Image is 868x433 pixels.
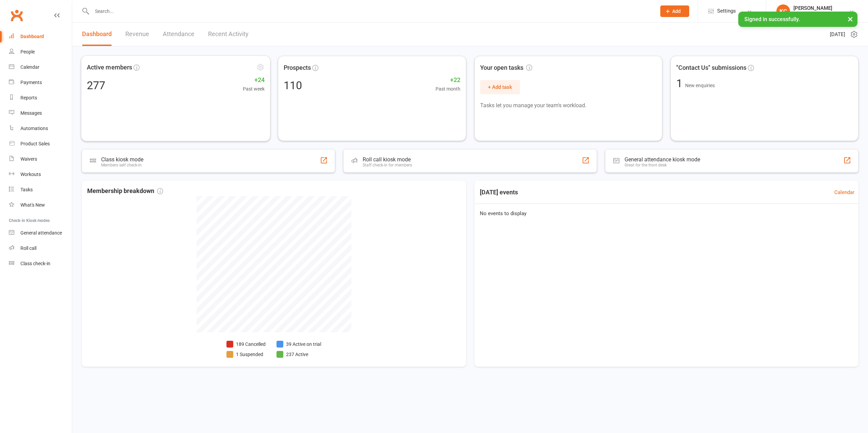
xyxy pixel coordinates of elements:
[20,230,62,236] div: General attendance
[776,4,790,18] div: KC
[20,80,42,85] div: Payments
[87,63,132,73] span: Active members
[208,22,249,46] a: Recent Activity
[844,12,856,26] button: ×
[20,34,44,39] div: Dashboard
[20,49,35,54] div: People
[277,340,321,348] li: 39 Active on trial
[20,187,33,192] div: Tasks
[101,156,143,163] div: Class kiosk mode
[9,136,72,151] a: Product Sales
[830,30,845,38] span: [DATE]
[9,121,72,136] a: Automations
[20,110,42,116] div: Messages
[9,182,72,197] a: Tasks
[363,156,412,163] div: Roll call kiosk mode
[436,85,460,93] span: Past month
[625,156,700,163] div: General attendance kiosk mode
[9,167,72,182] a: Workouts
[9,29,72,44] a: Dashboard
[20,156,37,162] div: Waivers
[672,9,681,14] span: Add
[9,75,72,90] a: Payments
[676,77,685,90] span: 1
[82,22,112,46] a: Dashboard
[20,202,45,208] div: What's New
[9,241,72,256] a: Roll call
[90,6,651,16] input: Search...
[20,261,50,266] div: Class check-in
[9,256,72,271] a: Class kiosk mode
[163,22,194,46] a: Attendance
[125,22,149,46] a: Revenue
[226,340,266,348] li: 189 Cancelled
[660,5,689,17] button: Add
[9,60,72,75] a: Calendar
[474,186,523,198] h3: [DATE] events
[793,5,833,11] div: [PERSON_NAME]
[480,101,657,110] p: Tasks let you manage your team's workload.
[834,188,854,196] a: Calendar
[9,225,72,241] a: General attendance kiosk mode
[226,351,266,358] li: 1 Suspended
[436,75,460,85] span: +22
[8,7,25,24] a: Clubworx
[277,351,321,358] li: 237 Active
[87,80,105,91] div: 277
[793,11,833,17] div: Coastal Basketball
[20,126,48,131] div: Automations
[20,141,50,146] div: Product Sales
[480,80,520,94] button: + Add task
[744,16,800,22] span: Signed in successfully.
[9,197,72,213] a: What's New
[472,204,862,223] div: No events to display
[685,83,715,88] span: New enquiries
[9,44,72,60] a: People
[9,106,72,121] a: Messages
[9,151,72,167] a: Waivers
[480,63,532,73] span: Your open tasks
[101,163,143,167] div: Members self check-in
[676,63,746,73] span: "Contact Us" submissions
[87,186,163,196] span: Membership breakdown
[9,90,72,106] a: Reports
[284,80,302,91] div: 110
[20,172,41,177] div: Workouts
[20,95,37,100] div: Reports
[363,163,412,167] div: Staff check-in for members
[625,163,700,167] div: Great for the front desk
[20,245,36,251] div: Roll call
[717,3,736,19] span: Settings
[243,75,265,85] span: +24
[20,64,40,70] div: Calendar
[284,63,311,73] span: Prospects
[243,85,265,93] span: Past week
